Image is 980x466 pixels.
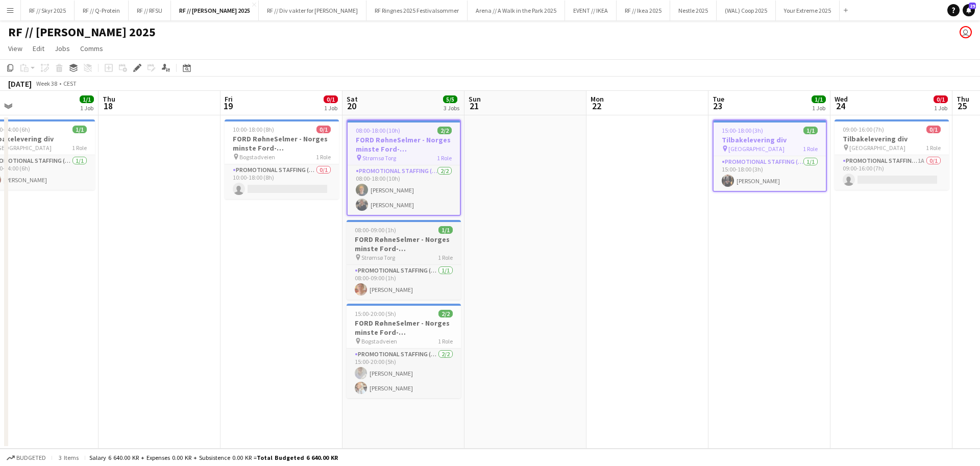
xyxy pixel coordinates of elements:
div: 1 Job [934,104,947,112]
span: 3 items [56,454,81,461]
app-card-role: Promotional Staffing (Brand Ambassadors)2/215:00-20:00 (5h)[PERSON_NAME][PERSON_NAME] [347,349,461,398]
app-card-role: Promotional Staffing (Brand Ambassadors)1/115:00-18:00 (3h)[PERSON_NAME] [714,156,826,191]
span: Bogstadveien [361,337,397,345]
app-job-card: 15:00-20:00 (5h)2/2FORD RøhneSelmer - Norges minste Ford-forhandlerkontor Bogstadveien1 RolePromo... [347,304,461,398]
span: 1 Role [803,145,818,153]
span: 1/1 [72,126,87,133]
span: 25 [955,100,969,112]
span: 1 Role [926,144,941,152]
h1: RF // [PERSON_NAME] 2025 [8,24,156,40]
span: Budgeted [16,454,46,461]
span: 1/1 [812,95,826,103]
button: RF // Div vakter for [PERSON_NAME] [259,1,366,20]
span: Fri [225,94,233,104]
app-card-role: Promotional Staffing (Brand Ambassadors)0/110:00-18:00 (8h) [225,164,339,199]
button: Arena // A Walk in the Park 2025 [468,1,565,20]
span: Thu [957,94,969,104]
span: 21 [467,100,481,112]
a: View [4,42,27,55]
span: 19 [223,100,233,112]
button: RF // Ikea 2025 [617,1,670,20]
span: 0/1 [324,95,338,103]
span: Comms [80,44,103,53]
span: 1 Role [438,254,453,261]
span: 1/1 [80,95,94,103]
button: Nestle 2025 [670,1,717,20]
span: 1 Role [437,154,452,162]
h3: FORD RøhneSelmer - Norges minste Ford-forhandlerkontor [348,135,460,154]
button: RF // Q-Protein [75,1,129,20]
button: EVENT // IKEA [565,1,617,20]
app-job-card: 10:00-18:00 (8h)0/1FORD RøhneSelmer - Norges minste Ford-forhandlerkontor Bogstadveien1 RolePromo... [225,119,339,199]
span: 1/1 [438,226,453,234]
span: Wed [835,94,848,104]
app-card-role: Promotional Staffing (Brand Ambassadors)1/108:00-09:00 (1h)[PERSON_NAME] [347,265,461,300]
span: 09:00-16:00 (7h) [843,126,884,133]
a: Edit [29,42,48,55]
div: Salary 6 640.00 KR + Expenses 0.00 KR + Subsistence 0.00 KR = [89,454,338,461]
button: RF // RFSU [129,1,171,20]
span: 1 Role [316,153,331,161]
span: Edit [33,44,44,53]
span: 10:00-18:00 (8h) [233,126,274,133]
a: Comms [76,42,107,55]
div: 1 Job [324,104,337,112]
h3: FORD RøhneSelmer - Norges minste Ford-forhandlerkontor [347,235,461,253]
span: 5/5 [443,95,457,103]
app-job-card: 15:00-18:00 (3h)1/1Tilbakelevering div [GEOGRAPHIC_DATA]1 RolePromotional Staffing (Brand Ambassa... [713,119,827,192]
button: Your Extreme 2025 [776,1,840,20]
h3: Tilbakelevering div [714,135,826,144]
span: 22 [589,100,604,112]
span: Mon [591,94,604,104]
app-card-role: Promotional Staffing (Brand Ambassadors)2/208:00-18:00 (10h)[PERSON_NAME][PERSON_NAME] [348,165,460,215]
span: Jobs [55,44,70,53]
button: RF // [PERSON_NAME] 2025 [171,1,259,20]
span: 0/1 [934,95,948,103]
span: Bogstadveien [239,153,275,161]
span: 0/1 [316,126,331,133]
span: [GEOGRAPHIC_DATA] [849,144,905,152]
span: 0/1 [926,126,941,133]
span: 1 Role [72,144,87,152]
span: 15:00-18:00 (3h) [722,127,763,134]
h3: Tilbakelevering div [835,134,949,143]
span: 24 [833,100,848,112]
span: 1 Role [438,337,453,345]
span: Strømsø Torg [362,154,396,162]
button: RF Ringnes 2025 Festivalsommer [366,1,468,20]
span: 23 [711,100,724,112]
button: RF // Skyr 2025 [21,1,75,20]
h3: FORD RøhneSelmer - Norges minste Ford-forhandlerkontor [225,134,339,153]
span: Tue [713,94,724,104]
button: (WAL) Coop 2025 [717,1,776,20]
span: 08:00-09:00 (1h) [355,226,396,234]
div: 1 Job [80,104,93,112]
div: 1 Job [812,104,825,112]
app-job-card: 08:00-18:00 (10h)2/2FORD RøhneSelmer - Norges minste Ford-forhandlerkontor Strømsø Torg1 RoleProm... [347,119,461,216]
span: Strømsø Torg [361,254,395,261]
span: 15:00-20:00 (5h) [355,310,396,317]
span: View [8,44,22,53]
app-job-card: 09:00-16:00 (7h)0/1Tilbakelevering div [GEOGRAPHIC_DATA]1 RolePromotional Staffing (Brand Ambassa... [835,119,949,190]
div: 3 Jobs [444,104,459,112]
span: 2/2 [437,127,452,134]
h3: FORD RøhneSelmer - Norges minste Ford-forhandlerkontor [347,318,461,337]
a: 29 [963,4,975,16]
div: CEST [63,80,77,87]
app-user-avatar: Fredrikke Moland Flesner [960,26,972,38]
span: Week 38 [34,80,59,87]
a: Jobs [51,42,74,55]
span: Sat [347,94,358,104]
span: 08:00-18:00 (10h) [356,127,400,134]
span: 20 [345,100,358,112]
span: [GEOGRAPHIC_DATA] [728,145,785,153]
span: 2/2 [438,310,453,317]
app-job-card: 08:00-09:00 (1h)1/1FORD RøhneSelmer - Norges minste Ford-forhandlerkontor Strømsø Torg1 RolePromo... [347,220,461,300]
span: Thu [103,94,115,104]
